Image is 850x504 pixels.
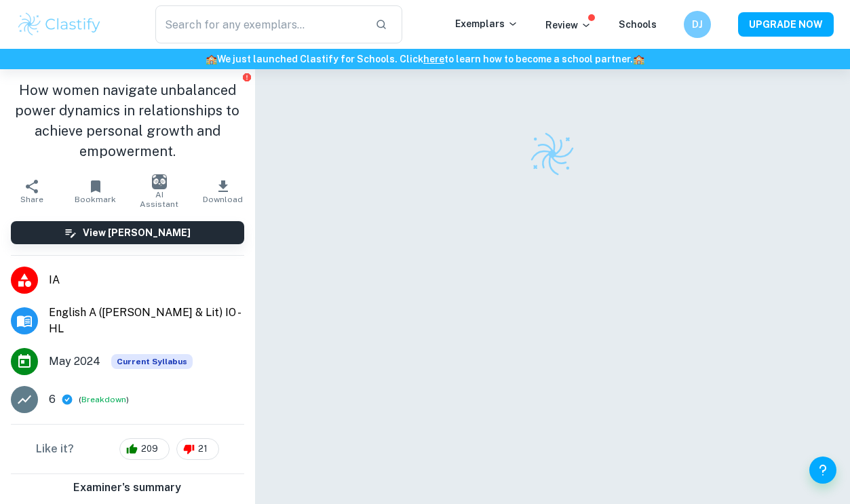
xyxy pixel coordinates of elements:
[36,441,74,457] h6: Like it?
[134,442,166,456] span: 209
[809,457,836,484] button: Help and Feedback
[111,354,193,369] span: Current Syllabus
[83,225,191,240] h6: View [PERSON_NAME]
[128,172,191,210] button: AI Assistant
[242,72,252,82] button: Report issue
[136,190,183,209] span: AI Assistant
[111,354,193,369] div: This exemplar is based on the current syllabus. Feel free to refer to it for inspiration/ideas wh...
[176,438,219,460] div: 21
[528,130,576,178] img: Clastify logo
[81,393,126,406] button: Breakdown
[155,5,364,43] input: Search for any exemplars...
[75,195,116,204] span: Bookmark
[206,54,217,64] span: 🏫
[3,52,847,66] h6: We just launched Clastify for Schools. Click to learn how to become a school partner.
[79,393,129,406] span: ( )
[11,80,244,161] h1: How women navigate unbalanced power dynamics in relationships to achieve personal growth and empo...
[423,54,444,64] a: here
[119,438,170,460] div: 209
[738,12,834,37] button: UPGRADE NOW
[455,16,518,31] p: Exemplars
[545,18,592,33] p: Review
[633,54,644,64] span: 🏫
[11,221,244,244] button: View [PERSON_NAME]
[49,391,56,408] p: 6
[20,195,43,204] span: Share
[690,17,706,32] h6: DJ
[49,272,244,288] span: IA
[5,480,250,496] h6: Examiner's summary
[64,172,128,210] button: Bookmark
[49,305,244,337] span: English A ([PERSON_NAME] & Lit) IO - HL
[619,19,657,30] a: Schools
[684,11,711,38] button: DJ
[49,353,100,370] span: May 2024
[203,195,243,204] span: Download
[16,11,102,38] img: Clastify logo
[191,172,255,210] button: Download
[152,174,167,189] img: AI Assistant
[191,442,215,456] span: 21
